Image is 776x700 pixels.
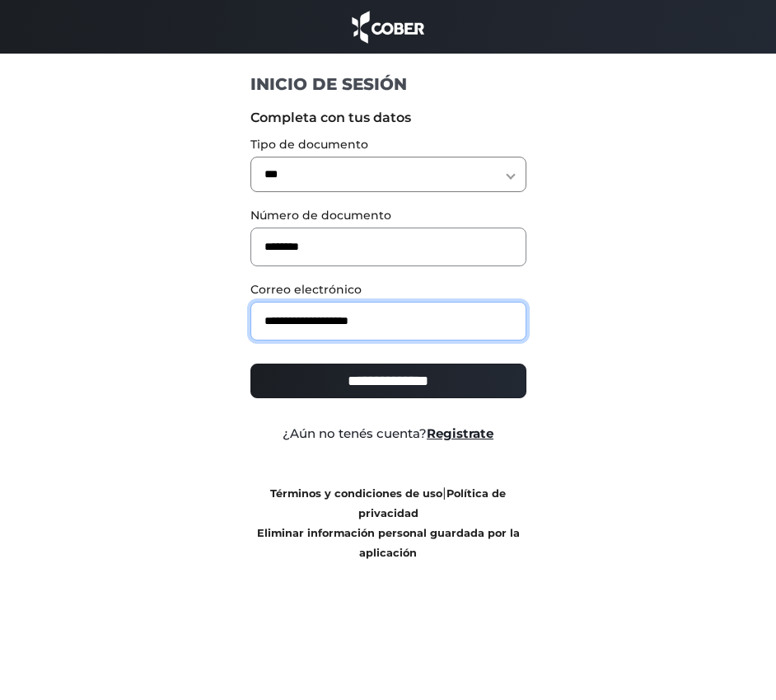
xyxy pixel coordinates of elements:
[257,527,520,559] a: Eliminar información personal guardada por la aplicación
[250,207,526,224] label: Número de documento
[348,8,428,45] img: cober_marca.png
[250,281,526,298] label: Correo electrónico
[427,425,493,441] a: Registrate
[238,425,539,444] div: ¿Aún no tenés cuenta?
[250,108,526,128] label: Completa con tus datos
[250,136,526,153] label: Tipo de documento
[270,487,442,500] a: Términos y condiciones de uso
[358,487,507,519] a: Política de privacidad
[238,483,539,562] div: |
[250,73,526,95] h1: INICIO DE SESIÓN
